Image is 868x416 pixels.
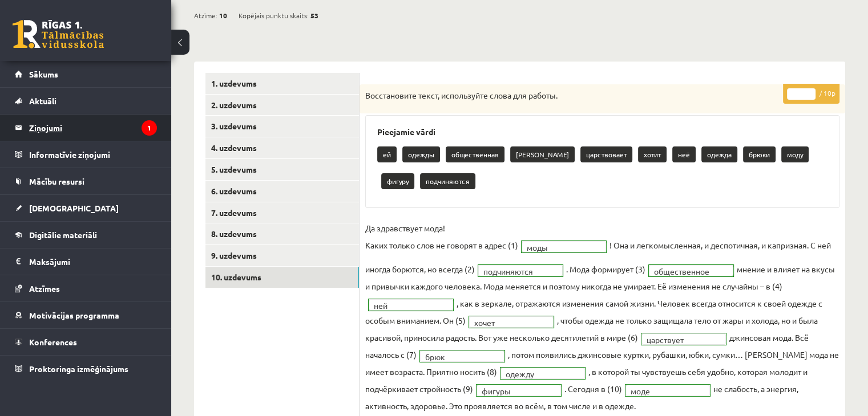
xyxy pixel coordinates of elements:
a: 2. uzdevums [205,95,359,116]
span: Motivācijas programma [29,310,119,320]
p: царствовает [580,146,632,162]
span: Kopējais punktu skaits: [239,7,309,24]
a: хочет [469,316,554,328]
p: / 10p [783,84,839,104]
a: одежду [500,368,585,379]
a: 9. uzdevums [205,245,359,266]
a: Motivācijas programma [15,302,157,328]
a: Mācību resursi [15,168,157,194]
span: Atzīme: [194,7,217,24]
a: Ziņojumi1 [15,115,157,141]
span: 53 [310,7,318,24]
a: брюк [420,350,504,362]
a: 6. uzdevums [205,181,359,202]
span: фигуры [482,385,546,397]
a: 10. uzdevums [205,267,359,288]
span: Konferences [29,337,77,347]
span: брюк [425,351,489,362]
span: царствует [647,334,710,345]
span: [DEMOGRAPHIC_DATA] [29,203,119,213]
a: царствует [641,333,726,345]
legend: Informatīvie ziņojumi [29,141,157,168]
a: Atzīmes [15,275,157,301]
p: одежды [402,146,440,162]
a: Sākums [15,61,157,87]
a: моды [522,241,606,252]
p: неё [672,146,696,162]
a: 3. uzdevums [205,116,359,137]
span: общественное [654,266,718,277]
p: фигуру [381,173,414,189]
a: 4. uzdevums [205,137,359,158]
span: моде [631,385,695,397]
a: ней [369,299,453,311]
p: хотит [638,146,667,162]
a: 1. uzdevums [205,73,359,94]
a: Maksājumi [15,248,157,275]
span: 10 [219,7,227,24]
legend: Maksājumi [29,248,157,275]
a: Proktoringa izmēģinājums [15,356,157,382]
a: общественное [649,265,733,276]
span: моды [527,242,591,253]
span: ней [374,300,438,311]
span: Mācību resursi [29,176,84,186]
p: ей [377,146,397,162]
a: Rīgas 1. Tālmācības vidusskola [13,20,104,48]
p: Да здравствует мода! Каких только слов не говорят в адрес (1) [365,219,518,254]
span: Aktuāli [29,96,56,106]
p: подчиняются [420,173,475,189]
a: Konferences [15,329,157,355]
a: подчиняются [478,265,563,276]
legend: Ziņojumi [29,115,157,141]
a: [DEMOGRAPHIC_DATA] [15,195,157,221]
a: 7. uzdevums [205,202,359,223]
p: одежда [701,146,737,162]
span: Atzīmes [29,283,60,293]
span: Proktoringa izmēģinājums [29,364,128,374]
a: 5. uzdevums [205,159,359,180]
p: общественная [446,146,504,162]
p: брюки [743,146,776,162]
span: одежду [506,368,570,380]
a: Informatīvie ziņojumi [15,141,157,168]
p: Восстановите текст, используйте слова для работы. [365,90,782,101]
p: моду [781,146,809,162]
i: 1 [142,120,157,136]
span: хочет [474,317,538,328]
h3: Pieejamie vārdi [377,127,827,137]
span: подчиняются [483,266,547,277]
p: [PERSON_NAME] [510,146,575,162]
span: Digitālie materiāli [29,230,97,240]
a: фигуры [477,385,561,396]
a: Aktuāli [15,88,157,114]
span: Sākums [29,69,58,79]
a: Digitālie materiāli [15,222,157,248]
a: моде [625,385,710,396]
fieldset: ! Она и легкомысленная, и деспотичная, и капризная. С ней иногда борются, но всегда (2) . Мода фо... [365,219,839,414]
a: 8. uzdevums [205,223,359,244]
